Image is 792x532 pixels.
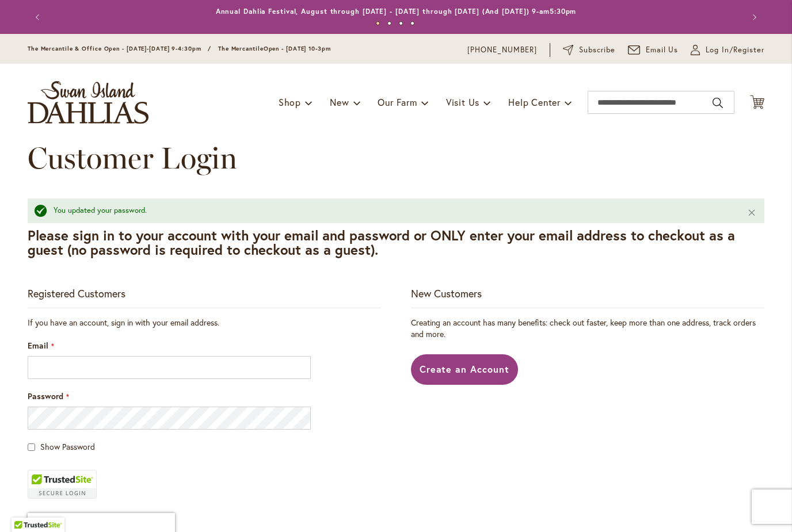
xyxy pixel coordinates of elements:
[28,470,97,499] div: TrustedSite Certified
[330,96,349,108] span: New
[446,96,479,108] span: Visit Us
[420,363,510,375] span: Create an Account
[706,44,764,56] span: Log In/Register
[28,45,264,52] span: The Mercantile & Office Open - [DATE]-[DATE] 9-4:30pm / The Mercantile
[411,286,482,300] strong: New Customers
[399,21,403,25] button: 3 of 4
[40,441,95,452] span: Show Password
[264,45,331,52] span: Open - [DATE] 10-3pm
[410,21,414,25] button: 4 of 4
[691,44,764,56] a: Log In/Register
[411,317,764,340] p: Creating an account has many benefits: check out faster, keep more than one address, track orders...
[467,44,537,56] a: [PHONE_NUMBER]
[279,96,301,108] span: Shop
[411,354,519,385] a: Create an Account
[508,96,561,108] span: Help Center
[563,44,615,56] a: Subscribe
[387,21,391,25] button: 2 of 4
[28,81,148,124] a: store logo
[28,226,735,259] strong: Please sign in to your account with your email and password or ONLY enter your email address to c...
[646,44,679,56] span: Email Us
[628,44,679,56] a: Email Us
[28,391,63,401] span: Password
[54,205,730,216] div: You updated your password.
[28,6,51,29] button: Previous
[741,6,764,29] button: Next
[216,7,577,16] a: Annual Dahlia Festival, August through [DATE] - [DATE] through [DATE] (And [DATE]) 9-am5:30pm
[28,286,125,300] strong: Registered Customers
[9,491,41,523] iframe: Launch Accessibility Center
[28,317,381,328] div: If you have an account, sign in with your email address.
[579,44,615,56] span: Subscribe
[376,21,380,25] button: 1 of 4
[28,340,48,351] span: Email
[28,140,237,176] span: Customer Login
[378,96,417,108] span: Our Farm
